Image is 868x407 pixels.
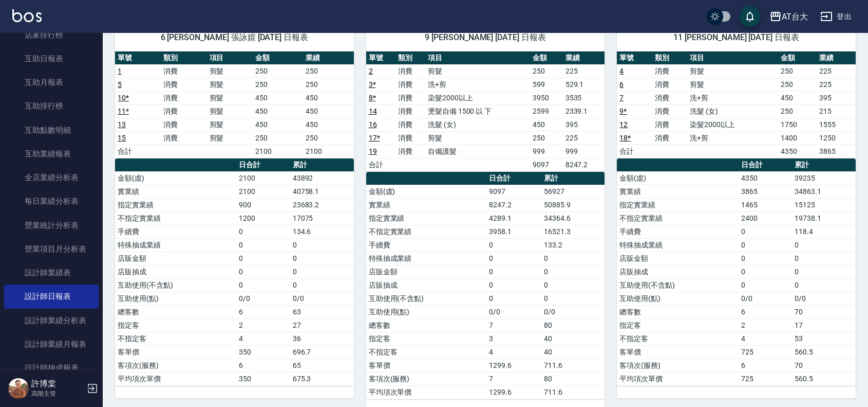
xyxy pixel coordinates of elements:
td: 剪髮 [425,131,530,145]
td: 實業績 [617,185,738,198]
td: 剪髮 [207,104,253,118]
td: 0 [792,252,856,265]
td: 450 [303,104,353,118]
a: 15 [118,134,126,142]
td: 指定實業績 [115,198,236,211]
td: 7 [486,372,541,385]
td: 0 [486,252,541,265]
td: 消費 [652,131,688,145]
a: 14 [369,107,377,115]
td: 剪髮 [207,118,253,131]
td: 不指定客 [115,332,236,345]
h5: 許博棠 [31,379,84,389]
a: 互助排行榜 [4,94,99,118]
td: 0/0 [236,292,290,305]
td: 725 [739,345,792,359]
th: 類別 [161,51,206,65]
td: 711.6 [541,385,605,399]
a: 營業統計分析表 [4,214,99,237]
td: 總客數 [115,305,236,318]
td: 客項次(服務) [115,359,236,372]
a: 2 [369,67,373,75]
td: 消費 [161,64,206,78]
th: 金額 [778,51,817,65]
td: 染髮2000以上 [687,118,778,131]
td: 225 [563,131,605,145]
td: 19738.1 [792,211,856,225]
td: 燙髮自備 1500 以 下 [425,104,530,118]
th: 項目 [425,51,530,65]
td: 店販抽成 [617,265,738,278]
td: 215 [817,104,856,118]
td: 染髮2000以上 [425,91,530,104]
a: 4 [619,67,624,75]
th: 金額 [253,51,303,65]
td: 225 [563,64,605,78]
div: AT台大 [782,10,808,23]
td: 洗髮 (女) [687,104,778,118]
span: 6 [PERSON_NAME] 張詠媗 [DATE] 日報表 [127,32,342,43]
td: 0 [739,278,792,292]
a: 19 [369,147,377,155]
td: 725 [739,372,792,385]
td: 剪髮 [207,64,253,78]
td: 6 [739,305,792,318]
th: 日合計 [739,158,792,172]
th: 項目 [207,51,253,65]
td: 250 [303,78,353,91]
td: 50885.9 [541,198,605,211]
td: 6 [236,305,290,318]
td: 互助使用(點) [366,305,487,318]
td: 0/0 [541,305,605,318]
td: 手續費 [366,238,487,252]
img: Person [8,378,29,399]
img: Logo [12,9,42,22]
td: 店販抽成 [115,265,236,278]
td: 450 [303,91,353,104]
th: 單號 [115,51,161,65]
td: 3865 [817,145,856,158]
td: 合計 [115,145,161,158]
td: 消費 [652,91,688,104]
td: 40 [541,332,605,345]
td: 711.6 [541,359,605,372]
td: 0 [486,278,541,292]
td: 1299.6 [486,359,541,372]
td: 225 [817,64,856,78]
td: 2100 [236,171,290,185]
a: 設計師業績表 [4,261,99,285]
td: 0 [739,238,792,252]
td: 指定客 [366,332,487,345]
td: 0 [290,265,354,278]
td: 0 [236,225,290,238]
td: 消費 [652,64,688,78]
td: 3865 [739,185,792,198]
td: 剪髮 [425,64,530,78]
td: 0 [792,278,856,292]
td: 平均項次單價 [617,372,738,385]
td: 剪髮 [687,64,778,78]
td: 平均項次單價 [115,372,236,385]
td: 洗髮 (女) [425,118,530,131]
a: 16 [369,120,377,129]
td: 不指定實業績 [366,225,487,238]
td: 4289.1 [486,211,541,225]
td: 平均項次單價 [366,385,487,399]
td: 0 [486,265,541,278]
td: 1750 [778,118,817,131]
td: 250 [778,104,817,118]
td: 70 [792,359,856,372]
button: 登出 [816,7,856,26]
span: 11 [PERSON_NAME] [DATE] 日報表 [629,32,843,43]
td: 自備護髮 [425,145,530,158]
td: 2400 [739,211,792,225]
td: 消費 [395,64,425,78]
th: 累計 [792,158,856,172]
td: 70 [792,305,856,318]
button: save [740,6,760,27]
a: 13 [118,120,126,129]
td: 客項次(服務) [366,372,487,385]
td: 總客數 [366,318,487,332]
td: 250 [303,131,353,145]
td: 0/0 [290,292,354,305]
